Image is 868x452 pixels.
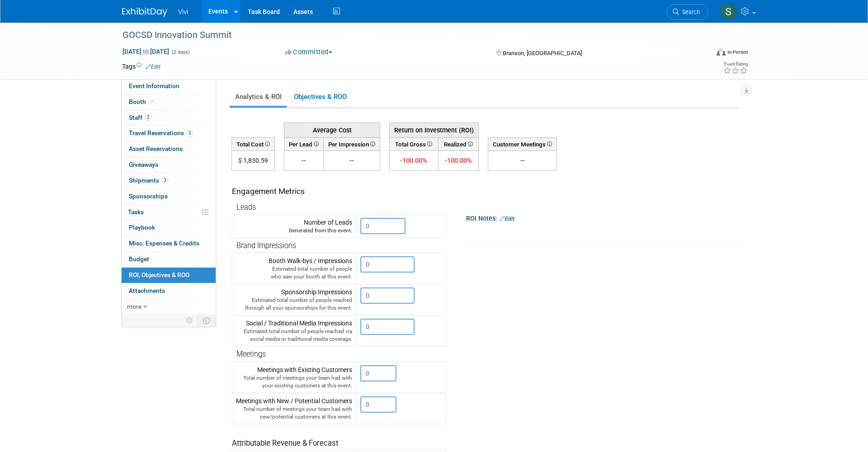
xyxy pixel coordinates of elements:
span: Budget [129,255,149,263]
div: In-Person [727,49,748,56]
div: Meetings with Existing Customers [236,365,352,390]
th: Customer Meetings [488,137,557,151]
a: more [122,299,216,315]
div: Total number of meetings your team had with new/potential customers at this event. [236,405,352,421]
span: Branson, [GEOGRAPHIC_DATA] [503,50,582,56]
span: ROI, Objectives & ROO [129,271,189,278]
div: Estimated total number of people reached through all your sponsorships for this event. [236,297,352,312]
a: Tasks [122,205,216,220]
span: (2 days) [171,49,190,55]
a: Edit [500,216,514,222]
div: Generated from this event. [236,227,352,235]
span: 3 [161,177,168,184]
th: Average Cost [284,122,380,137]
div: Event Format [655,47,748,61]
span: -100.00% [400,156,427,165]
span: Travel Reservations [129,129,193,137]
div: Total number of meetings your team had with your existing customers at this event. [236,374,352,390]
td: Personalize Event Tab Strip [182,315,198,326]
span: more [127,303,142,310]
th: Realized [438,137,478,151]
span: Vivi [178,8,188,15]
a: Event Information [122,79,216,94]
i: Booth reservation complete [150,99,155,104]
td: Tags [122,62,160,71]
a: Search [667,4,708,20]
span: Giveaways [129,161,158,168]
a: Objectives & ROO [288,88,352,106]
span: Search [679,9,700,15]
a: Analytics & ROI [230,88,287,106]
td: $ 1,830.59 [232,151,275,171]
span: [DATE] [DATE] [122,47,170,56]
span: Staff [129,114,151,121]
div: Meetings with New / Potential Customers [236,396,352,421]
span: Shipments [129,177,168,184]
div: GOCSD Innovation Summit [119,27,695,43]
div: Booth Walk-bys / Impressions [236,256,352,281]
div: Estimated total number of people who saw your booth at this event. [236,265,352,281]
span: 3 [186,130,193,137]
td: Toggle Event Tabs [198,315,216,326]
a: Shipments3 [122,173,216,188]
th: Return on Investment (ROI) [390,122,479,137]
a: Edit [146,64,160,70]
div: Number of Leads [236,218,352,235]
span: Tasks [128,208,144,216]
span: -- [349,157,354,164]
a: Giveaways [122,157,216,173]
a: Budget [122,252,216,267]
div: Event Rating [723,62,748,66]
span: to [142,48,150,55]
span: Event Information [129,82,179,89]
a: Misc. Expenses & Credits [122,236,216,251]
span: Attachments [129,287,165,294]
button: Committed [282,47,336,57]
div: Attributable Revenue & Forecast [232,427,441,449]
span: -- [302,157,306,164]
div: ROI Notes: [466,212,743,223]
span: Brand Impressions [236,241,296,250]
a: ROI, Objectives & ROO [122,268,216,283]
span: Playbook [129,224,155,231]
span: Misc. Expenses & Credits [129,240,199,247]
img: Format-Inperson.png [717,48,726,56]
a: Sponsorships [122,189,216,204]
img: ExhibitDay [122,8,167,17]
span: Asset Reservations [129,145,183,152]
th: Per Impression [324,137,380,151]
th: Total Gross [390,137,439,151]
div: Social / Traditional Media Impressions [236,319,352,343]
img: Sara Membreno [720,3,737,20]
a: Travel Reservations3 [122,126,216,141]
span: Booth [129,98,156,105]
div: Estimated total number of people reached via social media or traditional media coverage. [236,328,352,343]
a: Attachments [122,283,216,299]
span: Sponsorships [129,193,168,200]
a: Staff2 [122,110,216,126]
th: Per Lead [284,137,324,151]
span: 2 [145,114,151,121]
div: Sponsorship Impressions [236,287,352,312]
th: Total Cost [232,137,275,151]
a: Asset Reservations [122,141,216,157]
div: -- [492,156,553,165]
span: Meetings [236,350,266,358]
div: Engagement Metrics [232,186,442,197]
span: Leads [236,203,256,212]
a: Booth [122,94,216,110]
a: Playbook [122,220,216,235]
span: -100.00% [445,156,472,165]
